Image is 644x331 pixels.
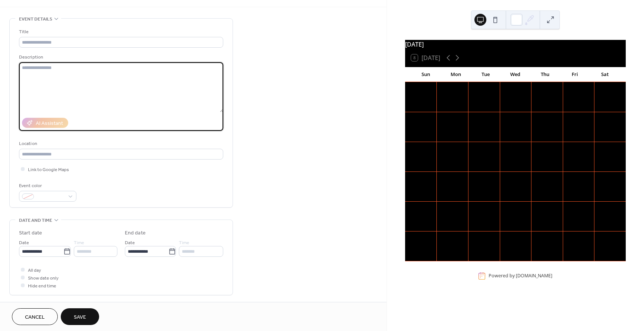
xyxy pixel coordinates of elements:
[502,85,510,93] div: 3
[533,144,542,152] div: 18
[12,308,58,325] button: Cancel
[411,67,441,82] div: Sun
[533,114,542,123] div: 11
[470,204,479,212] div: 30
[407,234,416,242] div: 5
[596,114,604,123] div: 13
[596,144,604,152] div: 20
[439,204,447,212] div: 29
[405,40,626,49] div: [DATE]
[439,174,447,182] div: 22
[74,239,84,247] span: Time
[407,144,416,152] div: 14
[179,239,189,247] span: Time
[565,174,573,182] div: 26
[596,174,604,182] div: 27
[407,204,416,212] div: 28
[596,204,604,212] div: 4
[470,85,479,93] div: 2
[502,114,510,123] div: 10
[596,234,604,242] div: 11
[596,85,604,93] div: 6
[28,282,56,290] span: Hide end time
[441,67,471,82] div: Mon
[489,272,552,279] div: Powered by
[565,144,573,152] div: 19
[470,144,479,152] div: 16
[533,85,542,93] div: 4
[502,234,510,242] div: 8
[19,229,42,237] div: Start date
[439,144,447,152] div: 15
[439,85,447,93] div: 1
[19,182,75,190] div: Event color
[125,239,135,247] span: Date
[19,53,222,61] div: Description
[407,174,416,182] div: 21
[533,234,542,242] div: 9
[502,144,510,152] div: 17
[19,217,52,224] span: Date and time
[565,234,573,242] div: 10
[25,313,45,321] span: Cancel
[74,313,86,321] span: Save
[125,229,146,237] div: End date
[533,204,542,212] div: 2
[501,67,530,82] div: Wed
[439,234,447,242] div: 6
[19,239,29,247] span: Date
[590,67,620,82] div: Sat
[28,166,69,174] span: Link to Google Maps
[565,204,573,212] div: 3
[407,85,416,93] div: 31
[530,67,560,82] div: Thu
[19,15,52,23] span: Event details
[61,308,99,325] button: Save
[565,114,573,123] div: 12
[533,174,542,182] div: 25
[502,204,510,212] div: 1
[565,85,573,93] div: 5
[19,28,222,36] div: Title
[407,114,416,123] div: 7
[470,114,479,123] div: 9
[28,267,41,274] span: All day
[28,274,59,282] span: Show date only
[502,174,510,182] div: 24
[560,67,590,82] div: Fri
[470,174,479,182] div: 23
[470,234,479,242] div: 7
[19,140,222,148] div: Location
[516,272,552,279] a: [DOMAIN_NAME]
[439,114,447,123] div: 8
[471,67,501,82] div: Tue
